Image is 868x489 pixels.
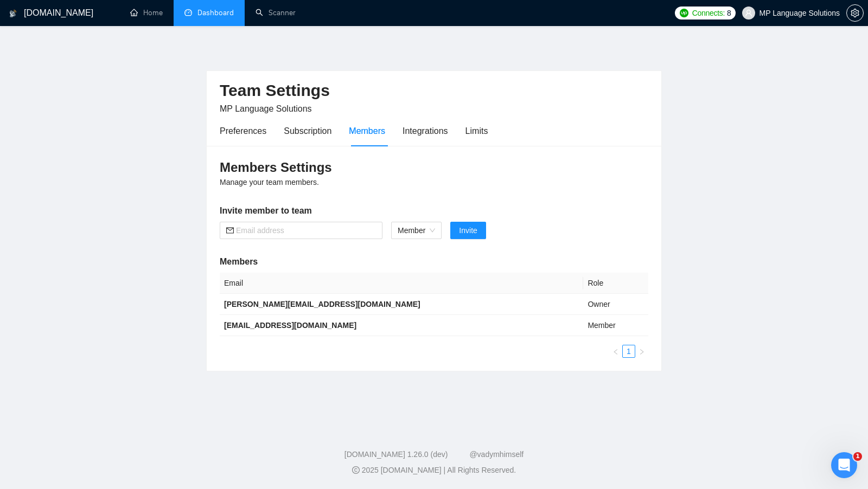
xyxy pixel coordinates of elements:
[745,9,752,17] span: user
[220,255,648,268] h5: Members
[727,7,731,19] span: 8
[623,345,635,357] a: 1
[256,8,296,17] a: searchScanner
[403,124,448,138] div: Integrations
[352,466,360,474] span: copyright
[224,321,356,330] b: [EMAIL_ADDRESS][DOMAIN_NAME]
[622,345,635,358] li: 1
[846,4,864,22] button: setting
[9,465,859,476] div: 2025 [DOMAIN_NAME] | All Rights Reserved.
[236,224,376,236] input: Email address
[583,294,648,315] td: Owner
[847,9,863,17] span: setting
[635,345,648,358] button: right
[450,222,486,239] button: Invite
[609,345,622,358] button: left
[220,80,648,102] h2: Team Settings
[220,273,583,294] th: Email
[224,300,420,308] b: [PERSON_NAME][EMAIL_ADDRESS][DOMAIN_NAME]
[853,452,862,461] span: 1
[344,450,448,459] a: [DOMAIN_NAME] 1.26.0 (dev)
[226,227,234,234] span: mail
[459,224,477,236] span: Invite
[609,345,622,358] li: Previous Page
[284,124,331,138] div: Subscription
[220,104,312,113] span: MP Language Solutions
[469,450,524,459] a: @vadymhimself
[692,7,725,19] span: Connects:
[583,273,648,294] th: Role
[680,9,688,17] img: upwork-logo.png
[639,349,645,355] span: right
[465,124,488,138] div: Limits
[398,222,435,239] span: Member
[583,315,648,336] td: Member
[635,345,648,358] li: Next Page
[612,349,619,355] span: left
[9,5,17,22] img: logo
[220,178,319,186] span: Manage your team members.
[220,124,266,138] div: Preferences
[130,8,163,17] a: homeHome
[846,9,864,17] a: setting
[349,124,385,138] div: Members
[831,452,857,478] iframe: Intercom live chat
[220,159,648,176] h3: Members Settings
[184,8,234,17] a: dashboardDashboard
[220,204,648,217] h5: Invite member to team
